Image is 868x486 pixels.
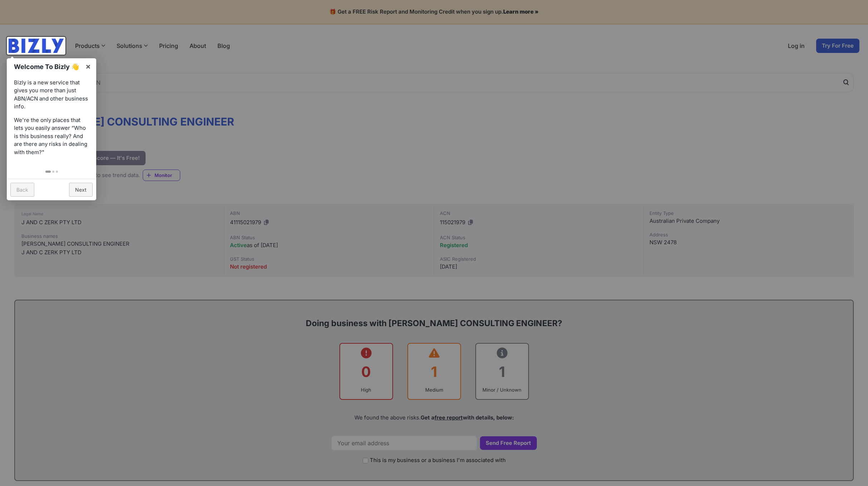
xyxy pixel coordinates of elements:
[80,58,96,74] a: ×
[14,79,89,111] p: Bizly is a new service that gives you more than just ABN/ACN and other business info.
[69,183,93,197] a: Next
[14,116,89,157] p: We're the only places that lets you easily answer “Who is this business really? And are there any...
[10,183,34,197] a: Back
[14,62,82,72] h1: Welcome To Bizly 👋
